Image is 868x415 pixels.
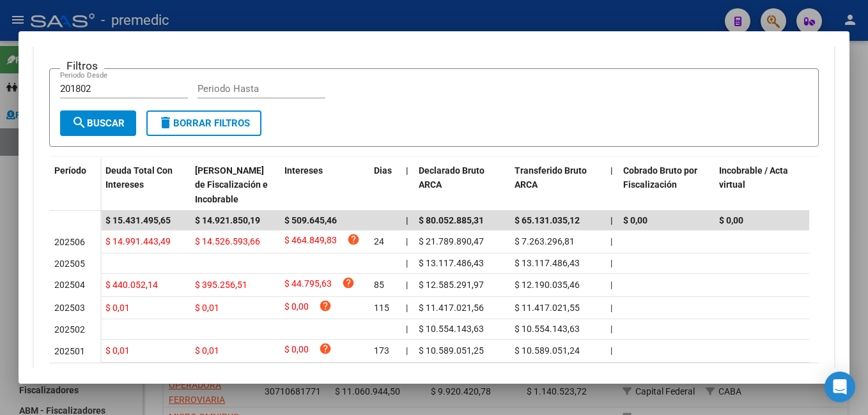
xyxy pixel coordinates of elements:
[515,236,575,246] span: $ 7.263.296,81
[618,157,714,213] datatable-header-cell: Cobrado Bruto por Fiscalización
[610,280,612,290] span: |
[419,258,484,268] span: $ 13.117.486,43
[515,258,580,268] span: $ 13.117.486,43
[342,276,355,289] i: help
[195,280,247,290] span: $ 395.256,51
[406,280,408,290] span: |
[105,280,158,290] span: $ 440.052,14
[49,157,100,211] datatable-header-cell: Período
[347,233,360,246] i: help
[105,165,173,190] span: Deuda Total Con Intereses
[105,215,171,225] span: $ 15.431.495,65
[419,324,484,334] span: $ 10.554.143,63
[515,280,580,290] span: $ 12.190.035,46
[72,117,125,129] span: Buscar
[105,303,130,313] span: $ 0,01
[190,157,279,213] datatable-header-cell: Deuda Bruta Neto de Fiscalización e Incobrable
[406,236,408,246] span: |
[515,324,580,334] span: $ 10.554.143,63
[158,117,250,129] span: Borrar Filtros
[54,165,86,176] span: Período
[719,215,743,225] span: $ 0,00
[419,280,484,290] span: $ 12.585.291,97
[419,165,484,190] span: Declarado Bruto ARCA
[374,280,384,290] span: 85
[623,165,697,190] span: Cobrado Bruto por Fiscalización
[319,342,332,355] i: help
[401,157,414,213] datatable-header-cell: |
[719,165,788,190] span: Incobrable / Acta virtual
[369,157,401,213] datatable-header-cell: Dias
[406,165,408,176] span: |
[406,303,408,313] span: |
[623,215,647,225] span: $ 0,00
[419,345,484,356] span: $ 10.589.051,25
[195,345,219,356] span: $ 0,01
[610,303,612,313] span: |
[825,372,855,402] div: Open Intercom Messenger
[105,345,130,356] span: $ 0,01
[100,157,190,213] datatable-header-cell: Deuda Total Con Intereses
[419,215,484,225] span: $ 80.052.885,31
[610,165,613,176] span: |
[610,236,612,246] span: |
[54,259,85,269] span: 202505
[610,324,612,334] span: |
[54,237,85,247] span: 202506
[509,157,605,213] datatable-header-cell: Transferido Bruto ARCA
[374,165,392,176] span: Dias
[515,345,580,356] span: $ 10.589.051,24
[284,215,337,225] span: $ 509.645,46
[406,324,408,334] span: |
[515,215,580,225] span: $ 65.131.035,12
[146,110,261,136] button: Borrar Filtros
[105,236,171,246] span: $ 14.991.443,49
[195,303,219,313] span: $ 0,01
[195,236,260,246] span: $ 14.526.593,66
[60,110,136,136] button: Buscar
[419,303,484,313] span: $ 11.417.021,56
[374,303,389,313] span: 115
[374,236,384,246] span: 24
[374,345,389,356] span: 173
[60,59,104,73] h3: Filtros
[284,299,309,317] span: $ 0,00
[49,363,819,395] div: 6 total
[610,345,612,356] span: |
[319,299,332,312] i: help
[284,276,332,294] span: $ 44.795,63
[406,345,408,356] span: |
[605,157,618,213] datatable-header-cell: |
[284,233,337,250] span: $ 464.849,83
[195,215,260,225] span: $ 14.921.850,19
[284,342,309,359] span: $ 0,00
[406,258,408,268] span: |
[414,157,509,213] datatable-header-cell: Declarado Bruto ARCA
[72,115,87,130] mat-icon: search
[54,280,85,290] span: 202504
[54,324,85,335] span: 202502
[54,303,85,313] span: 202503
[610,215,613,225] span: |
[195,165,268,205] span: [PERSON_NAME] de Fiscalización e Incobrable
[515,165,587,190] span: Transferido Bruto ARCA
[515,303,580,313] span: $ 11.417.021,55
[54,346,85,356] span: 202501
[610,258,612,268] span: |
[714,157,810,213] datatable-header-cell: Incobrable / Acta virtual
[284,165,323,176] span: Intereses
[158,115,173,130] mat-icon: delete
[406,215,408,225] span: |
[419,236,484,246] span: $ 21.789.890,47
[279,157,369,213] datatable-header-cell: Intereses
